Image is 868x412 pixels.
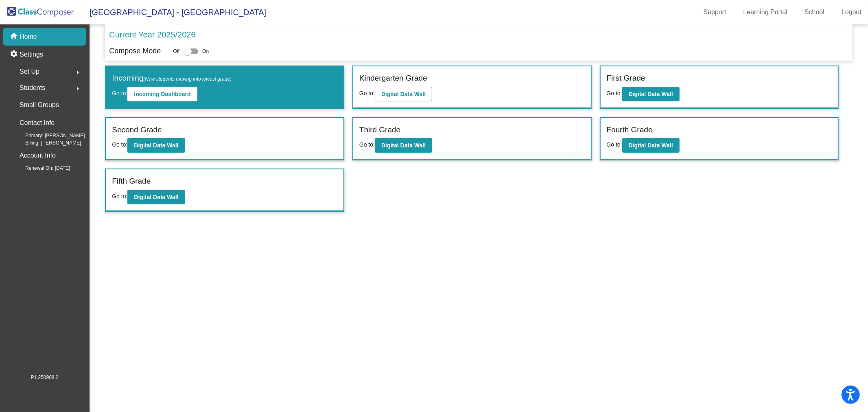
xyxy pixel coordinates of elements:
p: Compose Mode [109,46,161,57]
p: Home [20,32,37,42]
span: (New students moving into lowest grade) [143,76,232,82]
button: Digital Data Wall [622,138,680,153]
span: On [202,48,209,55]
button: Digital Data Wall [375,138,432,153]
span: Primary: [PERSON_NAME] [12,132,85,139]
span: Go to: [359,141,375,148]
button: Digital Data Wall [127,190,185,204]
span: Go to: [607,141,622,148]
label: Second Grade [112,124,162,136]
b: Digital Data Wall [134,142,178,149]
a: Logout [835,6,868,19]
button: Digital Data Wall [127,138,185,153]
span: Go to: [112,90,127,96]
p: Small Groups [20,99,59,111]
b: Digital Data Wall [381,142,426,149]
mat-icon: home [10,32,20,42]
label: First Grade [607,72,645,84]
button: Digital Data Wall [375,87,432,101]
b: Incoming Dashboard [134,91,190,97]
mat-icon: arrow_right [73,84,83,94]
button: Digital Data Wall [622,87,680,101]
label: Third Grade [359,124,400,136]
label: Fourth Grade [607,124,653,136]
label: Kindergarten Grade [359,72,427,84]
b: Digital Data Wall [629,142,673,149]
span: [GEOGRAPHIC_DATA] - [GEOGRAPHIC_DATA] [81,6,266,19]
span: Renewal On: [DATE] [12,164,70,172]
span: Students [20,82,45,94]
p: Contact Info [20,117,55,129]
button: Incoming Dashboard [127,87,197,101]
b: Digital Data Wall [629,91,673,97]
b: Digital Data Wall [134,194,178,200]
span: Go to: [607,90,622,96]
a: Learning Portal [737,6,794,19]
a: School [798,6,831,19]
p: Settings [20,50,43,59]
p: Current Year 2025/2026 [109,28,195,41]
span: Go to: [112,193,127,199]
b: Digital Data Wall [381,91,426,97]
a: Support [697,6,733,19]
mat-icon: settings [10,50,20,59]
p: Account Info [20,150,56,161]
mat-icon: arrow_right [73,68,83,77]
span: Set Up [20,66,39,77]
span: Off [173,48,179,55]
label: Incoming [112,72,232,84]
span: Go to: [112,141,127,148]
span: Billing: [PERSON_NAME] [12,139,81,147]
span: Go to: [359,90,375,96]
label: Fifth Grade [112,175,151,187]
